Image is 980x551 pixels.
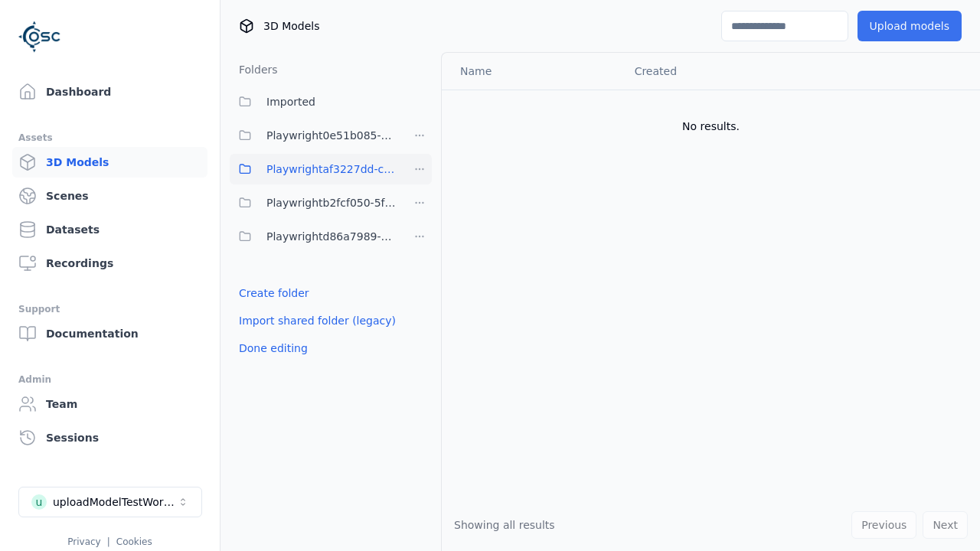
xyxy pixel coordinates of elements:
[12,181,207,211] a: Scenes
[12,214,207,245] a: Datasets
[18,300,201,318] div: Support
[12,318,207,349] a: Documentation
[266,227,398,246] span: Playwrightd86a7989-a27e-4cc3-9165-73b2f9dacd14
[18,15,61,58] img: Logo
[31,494,47,510] div: u
[266,93,315,111] span: Imported
[12,77,207,107] a: Dashboard
[67,536,100,547] a: Privacy
[266,160,398,178] span: Playwrightaf3227dd-cec8-46a2-ae8b-b3eddda3a63a
[239,285,309,301] a: Create folder
[18,129,201,147] div: Assets
[263,18,319,34] span: 3D Models
[230,279,318,307] button: Create folder
[230,334,317,362] button: Done editing
[12,389,207,419] a: Team
[230,154,398,184] button: Playwrightaf3227dd-cec8-46a2-ae8b-b3eddda3a63a
[266,194,398,212] span: Playwrightb2fcf050-5f27-47cb-87c2-faf00259dd62
[857,11,962,41] button: Upload models
[266,126,398,145] span: Playwright0e51b085-65e1-4c35-acc5-885a717d32f7
[12,248,207,279] a: Recordings
[239,313,396,328] a: Import shared folder (legacy)
[230,221,398,252] button: Playwrightd86a7989-a27e-4cc3-9165-73b2f9dacd14
[18,370,201,389] div: Admin
[230,307,405,334] button: Import shared folder (legacy)
[107,536,110,547] span: |
[622,53,807,90] th: Created
[12,147,207,178] a: 3D Models
[18,487,202,517] button: Select a workspace
[442,90,980,163] td: No results.
[454,519,555,531] span: Showing all results
[12,422,207,453] a: Sessions
[116,536,152,547] a: Cookies
[53,494,177,510] div: uploadModelTestWorkspace
[230,62,278,77] h3: Folders
[230,187,398,218] button: Playwrightb2fcf050-5f27-47cb-87c2-faf00259dd62
[230,86,432,117] button: Imported
[442,53,622,90] th: Name
[230,120,398,151] button: Playwright0e51b085-65e1-4c35-acc5-885a717d32f7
